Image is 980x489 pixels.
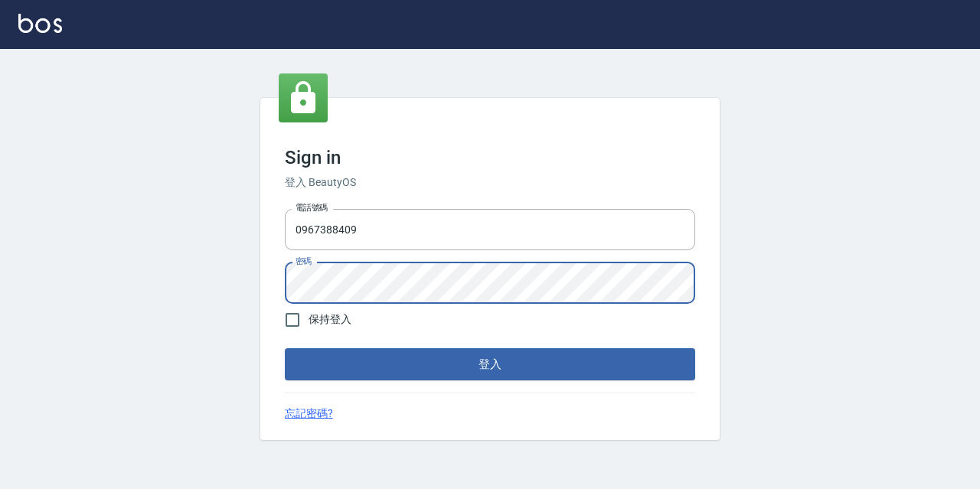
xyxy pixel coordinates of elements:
[285,147,695,168] h3: Sign in
[296,256,312,267] label: 密碼
[285,348,695,380] button: 登入
[285,174,695,191] h6: 登入 BeautyOS
[285,406,333,422] a: 忘記密碼?
[296,202,328,214] label: 電話號碼
[309,311,351,328] span: 保持登入
[18,14,62,33] img: Logo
